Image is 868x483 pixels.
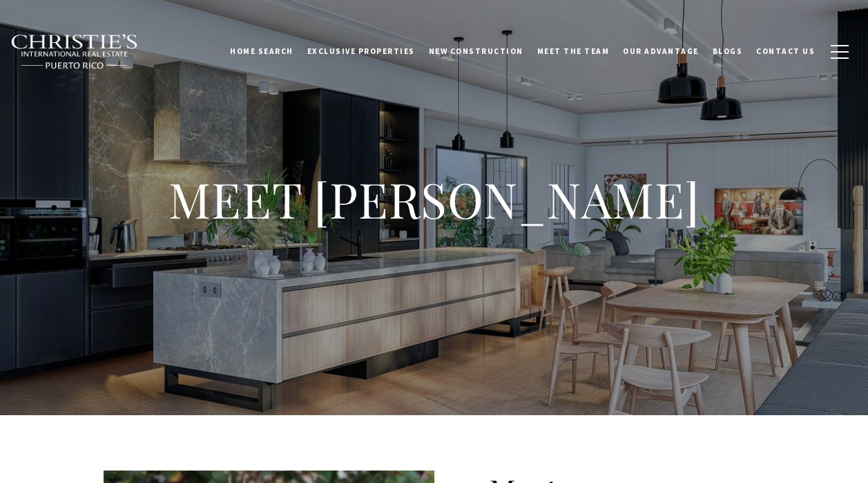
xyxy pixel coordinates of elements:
[429,46,523,56] span: New Construction
[530,34,617,69] a: Meet the Team
[713,46,743,56] span: Blogs
[223,34,300,69] a: Home Search
[756,46,815,56] span: Contact Us
[300,34,422,69] a: Exclusive Properties
[158,169,711,230] h1: MEET [PERSON_NAME]
[422,34,530,69] a: New Construction
[307,46,415,56] span: Exclusive Properties
[623,46,699,56] span: Our Advantage
[706,34,750,69] a: Blogs
[10,34,139,70] img: Christie's International Real Estate black text logo
[616,34,706,69] a: Our Advantage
